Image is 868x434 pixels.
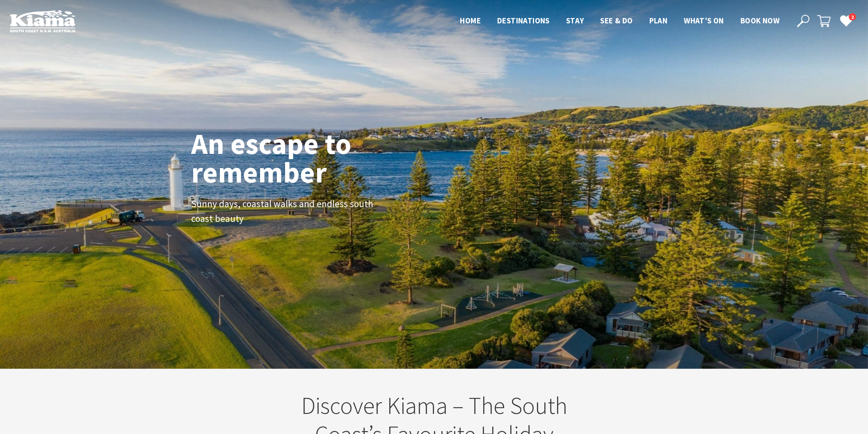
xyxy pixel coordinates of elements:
span: Home [460,16,481,25]
span: See & Do [600,16,633,25]
span: Book now [740,16,779,25]
span: 2 [849,13,856,21]
span: Destinations [497,16,550,25]
span: What’s On [684,16,724,25]
span: Plan [649,16,668,25]
h1: An escape to remember [191,129,417,187]
span: Stay [566,16,584,25]
p: Sunny days, coastal walks and endless south coast beauty [191,196,376,227]
a: 2 [840,14,852,27]
nav: Main Menu [452,14,788,28]
img: Kiama Logo [10,10,75,32]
